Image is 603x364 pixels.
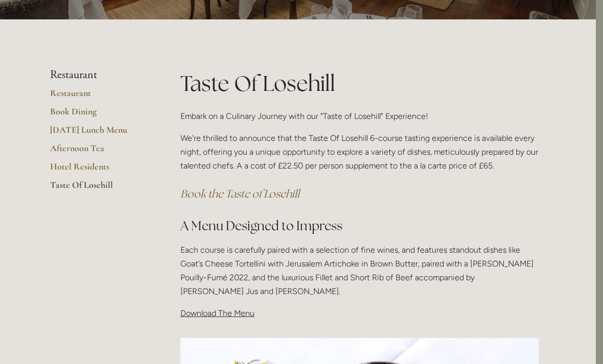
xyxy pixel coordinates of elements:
[180,243,539,299] p: Each course is carefully paired with a selection of fine wines, and features standout dishes like...
[180,187,299,201] a: Book the Taste of Losehill
[50,124,148,142] a: [DATE] Lunch Menu
[50,106,148,124] a: Book Dining
[50,179,148,198] a: Taste Of Losehill
[50,87,148,106] a: Restaurant
[180,109,539,123] p: Embark on a Culinary Journey with our "Taste of Losehill" Experience!
[180,68,539,99] h1: Taste Of Losehill
[50,68,148,82] li: Restaurant
[180,131,539,173] p: We're thrilled to announce that the Taste Of Losehill 6-course tasting experience is available ev...
[50,161,148,179] a: Hotel Residents
[180,217,539,235] h2: A Menu Designed to Impress
[50,142,148,161] a: Afternoon Tea
[180,308,254,318] span: Download The Menu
